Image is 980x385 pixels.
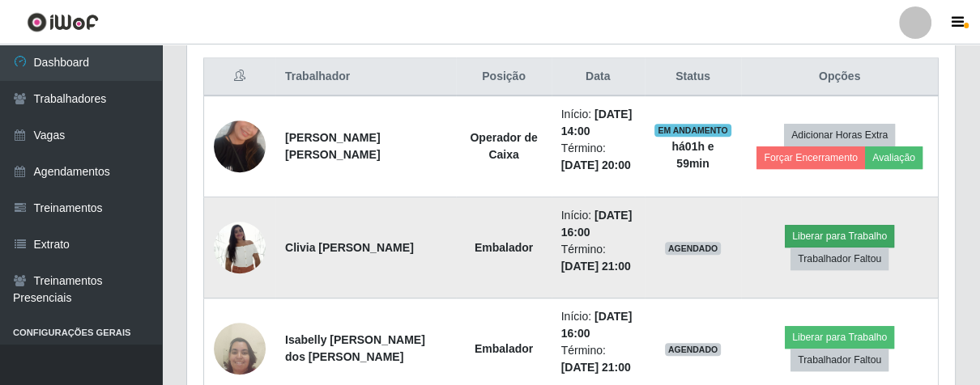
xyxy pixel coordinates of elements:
[285,131,380,161] strong: [PERSON_NAME] [PERSON_NAME]
[561,260,631,273] time: [DATE] 21:00
[561,209,633,239] time: [DATE] 16:00
[865,146,922,169] button: Avaliação
[790,247,888,270] button: Trabalhador Faltou
[561,310,633,340] time: [DATE] 16:00
[285,241,414,254] strong: Clivia [PERSON_NAME]
[665,343,722,356] span: AGENDADO
[561,159,631,171] time: [DATE] 20:00
[561,140,635,174] li: Término:
[561,342,635,376] li: Término:
[214,213,266,281] img: 1667645848902.jpeg
[552,58,645,96] th: Data
[561,241,635,275] li: Término:
[790,349,888,371] button: Trabalhador Faltou
[654,124,731,137] span: EM ANDAMENTO
[561,207,635,241] li: Início:
[470,131,537,161] strong: Operador de Caixa
[214,100,266,192] img: 1730602646133.jpeg
[561,106,635,140] li: Início:
[214,314,266,383] img: 1738454546476.jpeg
[671,140,714,170] strong: há 01 h e 59 min
[475,241,533,254] strong: Embalador
[561,361,631,374] time: [DATE] 21:00
[785,326,894,349] button: Liberar para Trabalho
[475,342,533,355] strong: Embalador
[285,333,425,363] strong: Isabelly [PERSON_NAME] dos [PERSON_NAME]
[785,225,894,247] button: Liberar para Trabalho
[741,58,938,96] th: Opções
[456,58,551,96] th: Posição
[27,12,99,32] img: CoreUI Logo
[784,124,895,146] button: Adicionar Horas Extra
[561,108,633,137] time: [DATE] 14:00
[645,58,741,96] th: Status
[275,58,456,96] th: Trabalhador
[756,146,865,169] button: Forçar Encerramento
[561,308,635,342] li: Início:
[665,242,722,255] span: AGENDADO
